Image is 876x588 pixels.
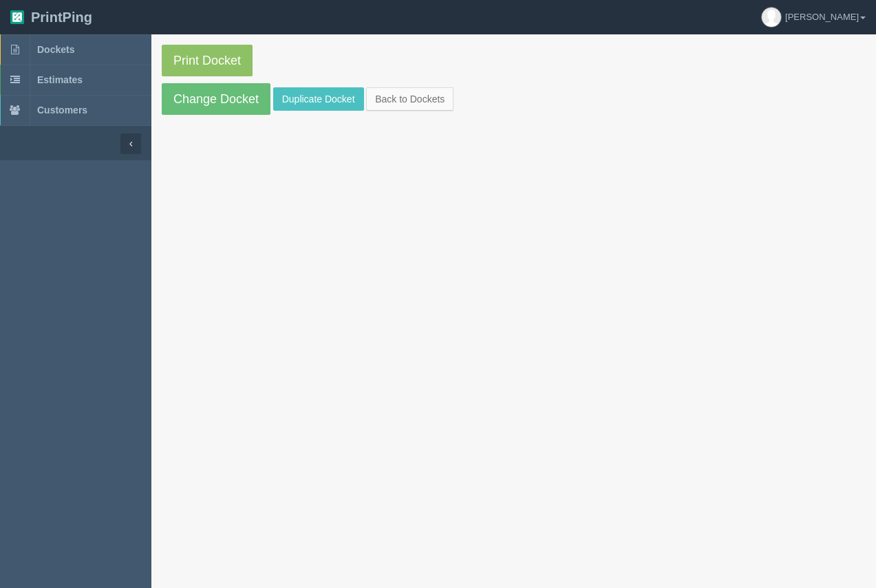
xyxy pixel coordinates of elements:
[762,8,781,27] img: avatar_default-7531ab5dedf162e01f1e0bb0964e6a185e93c5c22dfe317fb01d7f8cd2b1632c.jpg
[162,83,270,115] a: Change Docket
[37,105,87,116] span: Customers
[162,45,253,76] a: Print Docket
[366,87,453,111] a: Back to Dockets
[10,10,24,24] img: logo-3e63b451c926e2ac314895c53de4908e5d424f24456219fb08d385ab2e579770.png
[37,74,83,85] span: Estimates
[273,87,364,111] a: Duplicate Docket
[37,44,74,55] span: Dockets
